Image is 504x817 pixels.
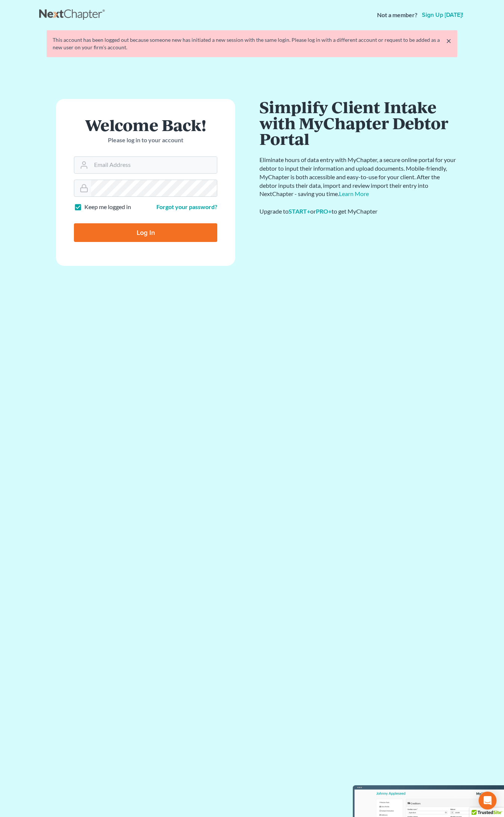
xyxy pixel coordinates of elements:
[420,12,465,18] a: Sign up [DATE]!
[289,208,310,215] a: START+
[446,36,451,45] a: ×
[156,203,217,210] a: Forgot your password?
[259,207,457,216] div: Upgrade to or to get MyChapter
[259,156,457,198] p: Eliminate hours of data entry with MyChapter, a secure online portal for your debtor to input the...
[316,208,332,215] a: PRO+
[479,792,497,810] div: Open Intercom Messenger
[53,36,451,51] div: This account has been logged out because someone new has initiated a new session with the same lo...
[259,99,457,147] h1: Simplify Client Intake with MyChapter Debtor Portal
[74,223,217,242] input: Log In
[74,117,217,133] h1: Welcome Back!
[339,190,369,197] a: Learn More
[91,157,217,173] input: Email Address
[377,11,417,19] strong: Not a member?
[74,136,217,145] p: Please log in to your account
[84,203,131,211] label: Keep me logged in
